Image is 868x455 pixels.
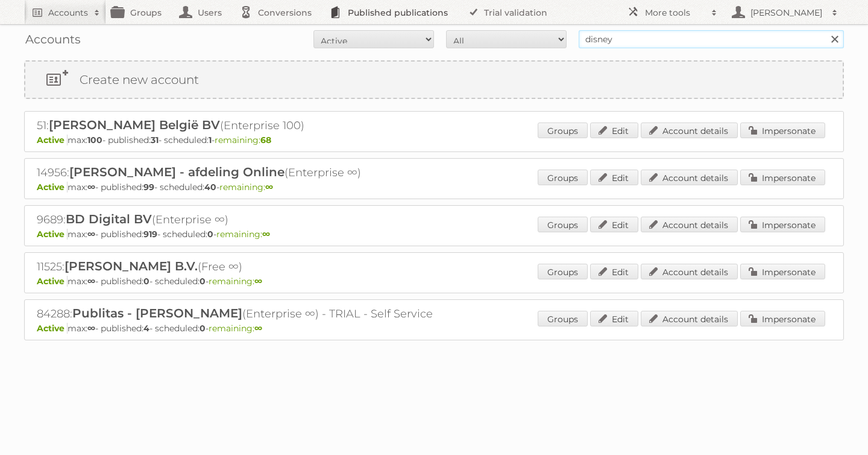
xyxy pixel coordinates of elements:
span: Active [37,182,68,192]
span: Active [37,135,68,145]
span: Active [37,229,68,240]
strong: ∞ [87,182,95,192]
span: remaining: [209,323,262,334]
strong: 4 [143,323,149,334]
strong: ∞ [87,276,95,287]
a: Groups [538,170,588,185]
strong: 100 [87,135,102,145]
span: [PERSON_NAME] B.V. [64,259,198,273]
h2: 11525: (Free ∞) [37,259,459,275]
p: max: - published: - scheduled: - [37,323,831,334]
a: Account details [641,122,738,138]
a: Impersonate [740,170,825,185]
strong: 0 [200,323,206,334]
strong: ∞ [254,276,262,287]
span: remaining: [219,182,273,192]
span: Publitas - [PERSON_NAME] [72,306,242,320]
strong: 40 [204,182,216,192]
a: Groups [538,122,588,138]
a: Account details [641,170,738,185]
p: max: - published: - scheduled: - [37,229,831,240]
a: Impersonate [740,217,825,232]
h2: More tools [645,7,705,19]
a: Groups [538,264,588,279]
h2: 9689: (Enterprise ∞) [37,212,459,227]
h2: 51: (Enterprise 100) [37,118,459,133]
a: Account details [641,311,738,326]
a: Edit [590,264,638,279]
a: Impersonate [740,264,825,279]
strong: 1 [209,135,212,145]
h2: Accounts [48,7,88,19]
a: Impersonate [740,311,825,326]
span: remaining: [209,276,262,287]
strong: ∞ [265,182,273,192]
span: Active [37,323,68,334]
strong: ∞ [262,229,270,240]
p: max: - published: - scheduled: - [37,182,831,192]
strong: 99 [143,182,154,192]
strong: 919 [143,229,157,240]
a: Edit [590,311,638,326]
a: Account details [641,264,738,279]
p: max: - published: - scheduled: - [37,276,831,287]
span: [PERSON_NAME] - afdeling Online [69,165,285,179]
span: [PERSON_NAME] België BV [49,118,220,132]
strong: ∞ [87,229,95,240]
strong: 0 [200,276,206,287]
a: Edit [590,217,638,232]
h2: 84288: (Enterprise ∞) - TRIAL - Self Service [37,306,459,322]
a: Groups [538,217,588,232]
strong: ∞ [254,323,262,334]
a: Impersonate [740,122,825,138]
a: Edit [590,170,638,185]
strong: 0 [143,276,149,287]
span: remaining: [216,229,270,240]
h2: 14956: (Enterprise ∞) [37,165,459,180]
a: Create new account [25,62,843,98]
a: Account details [641,217,738,232]
strong: 0 [207,229,213,240]
strong: ∞ [87,323,95,334]
span: BD Digital BV [66,212,152,226]
a: Edit [590,122,638,138]
a: Groups [538,311,588,326]
span: Active [37,276,68,287]
span: remaining: [215,135,271,145]
h2: [PERSON_NAME] [747,7,826,19]
strong: 31 [151,135,159,145]
strong: 68 [260,135,271,145]
p: max: - published: - scheduled: - [37,135,831,145]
